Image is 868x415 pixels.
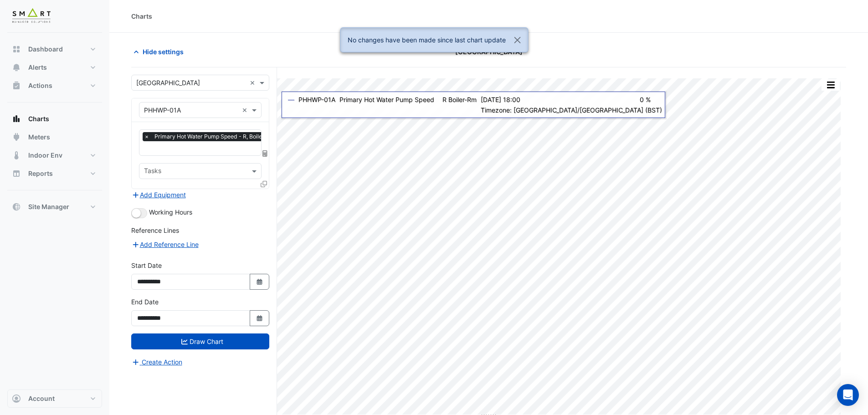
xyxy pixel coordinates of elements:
[12,151,21,160] app-icon: Indoor Env
[131,333,269,349] button: Draw Chart
[256,278,264,286] fa-icon: Select Date
[7,77,102,95] button: Actions
[12,45,21,54] app-icon: Dashboard
[131,239,199,250] button: Add Reference Line
[12,81,21,90] app-icon: Actions
[12,63,21,72] app-icon: Alerts
[250,78,257,87] span: Clear
[242,105,250,115] span: Clear
[261,149,269,157] span: Choose Function
[7,40,102,58] button: Dashboard
[149,208,192,216] span: Working Hours
[340,27,528,52] ngb-alert: No changes have been made since last chart update
[28,63,47,72] span: Alerts
[131,225,179,235] label: Reference Lines
[143,132,151,141] span: ×
[7,164,102,183] button: Reports
[28,151,62,160] span: Indoor Env
[131,190,186,200] button: Add Equipment
[28,169,53,178] span: Reports
[131,297,159,307] label: End Date
[28,81,52,90] span: Actions
[28,394,55,403] span: Account
[131,261,162,270] label: Start Date
[7,128,102,146] button: Meters
[261,180,267,188] span: Clone Favourites and Tasks from this Equipment to other Equipment
[837,384,859,406] div: Open Intercom Messenger
[7,146,102,164] button: Indoor Env
[822,79,840,91] button: More Options
[507,28,528,52] button: Close
[7,58,102,77] button: Alerts
[152,132,278,141] span: Primary Hot Water Pump Speed - R, Boiler-Rm
[143,166,161,178] div: Tasks
[143,47,184,56] span: Hide settings
[131,11,152,21] div: Charts
[11,7,52,26] img: Company Logo
[7,389,102,408] button: Account
[28,133,50,142] span: Meters
[12,169,21,178] app-icon: Reports
[28,202,69,211] span: Site Manager
[12,114,21,123] app-icon: Charts
[12,202,21,211] app-icon: Site Manager
[131,44,190,60] button: Hide settings
[28,114,49,123] span: Charts
[131,357,183,367] button: Create Action
[28,45,63,54] span: Dashboard
[7,198,102,216] button: Site Manager
[12,133,21,142] app-icon: Meters
[7,110,102,128] button: Charts
[256,314,264,322] fa-icon: Select Date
